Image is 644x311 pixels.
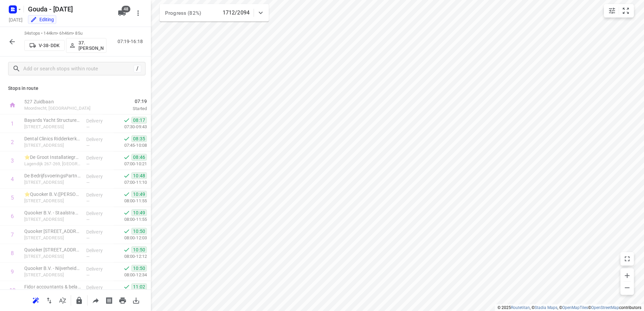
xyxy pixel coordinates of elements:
span: — [86,180,90,185]
span: Share route [89,297,102,303]
input: Add or search stops within route [23,64,134,74]
div: 1 [11,120,14,127]
div: 5 [11,195,14,201]
span: 10:50 [131,246,147,253]
a: Stadia Maps [535,305,557,310]
p: [STREET_ADDRESS] [24,124,81,130]
h5: Project date [6,16,25,24]
p: Lagendijk 267-269, Ridderkerk [24,161,81,167]
p: Dental Clinics Ridderkerk(Jojanneke Schenkel) [24,135,81,142]
span: Reverse route [42,297,56,303]
button: V-38-DDK [24,40,65,51]
p: 08:00-12:34 [114,272,147,278]
p: Delivery [86,192,111,198]
div: You are currently in edit mode. [30,16,54,23]
span: Reoptimize route [29,297,42,303]
p: Lierenstraat 2, Ridderkerk [24,198,81,204]
p: 34 stops • 144km • 6h46m • 85u [24,30,106,37]
p: 1712/2094 [223,9,250,17]
div: 2 [11,139,14,145]
svg: Done [123,209,130,216]
p: Delivery [86,247,111,254]
p: 07:45-10:08 [114,142,147,149]
p: Delivery [86,210,111,217]
p: Staalstraat 18, Ridderkerk [24,216,81,223]
p: Goudenregenplantsoen 201, Ridderkerk [24,142,81,149]
div: 10 [9,287,15,293]
span: 10:50 [131,265,147,272]
p: Zinkstraat 17, Ridderkerk [24,235,81,241]
a: Routetitan [511,305,530,310]
div: 4 [11,176,14,182]
svg: Done [123,228,130,235]
div: Progress (82%)1712/2094 [160,4,269,22]
p: Started [102,105,147,112]
span: 11:02 [131,283,147,290]
span: Download route [129,297,143,303]
span: 10:50 [131,228,147,235]
p: [STREET_ADDRESS] [24,253,81,260]
span: 48 [122,6,130,12]
button: Fit zoom [619,4,633,18]
a: OpenStreetMap [591,305,619,310]
div: / [134,65,141,72]
p: Koningsplein 1, Ridderkerk [24,179,81,186]
svg: Done [123,117,130,124]
p: 07:19-16:18 [118,38,146,45]
button: 48 [115,6,129,20]
p: Moordrecht, [GEOGRAPHIC_DATA] [24,105,94,112]
p: 08:00-11:55 [114,198,147,204]
svg: Done [123,191,130,198]
div: 3 [11,158,14,164]
svg: Done [123,265,130,272]
p: Quooker B.V. - Staalstraat (Patricia Hiel) [24,209,81,216]
span: — [86,162,90,167]
p: ⭐De Groot Installatiegroep divisie brandbeveiliging - Ridderkerk(Diana Visser-Batist) [24,154,81,161]
p: Bayards Yacht Structures(Gery Terlouw) [24,117,81,124]
span: 08:46 [131,154,147,161]
p: Delivery [86,154,111,161]
span: 10:49 [131,209,147,216]
button: More [131,6,145,20]
span: — [86,236,90,241]
svg: Done [123,246,130,253]
span: — [86,143,90,148]
span: 07:19 [102,98,147,105]
p: 07:30-09:43 [114,124,147,130]
span: — [86,273,90,278]
span: 10:48 [131,172,147,179]
div: 9 [11,269,14,275]
p: Delivery [86,284,111,291]
p: 08:00-12:03 [114,235,147,241]
span: Print route [116,297,129,303]
span: — [86,125,90,130]
svg: Done [123,283,130,290]
p: Quooker B.V. - Nijverheidstraat (Patricia Hiel) [24,265,81,272]
p: Delivery [86,117,111,124]
p: 527 Zuidbaan [24,98,94,105]
li: © 2025 , © , © © contributors [497,305,641,310]
svg: Done [123,135,130,142]
span: 08:35 [131,135,147,142]
p: Quooker B.V. - Zinkstraat 17(Patricia Hiel) [24,228,81,235]
p: 07:00-11:10 [114,179,147,186]
span: 10:49 [131,191,147,198]
p: ⭐Quooker B.V.(Patricia Hiel) [24,191,81,198]
p: 08:00-11:55 [114,216,147,223]
svg: Done [123,154,130,161]
p: De BedrijfsvoeringsPartner - Gemeentehuis Ridderkerk (Facility-Services) [24,172,81,179]
div: small contained button group [604,4,634,18]
div: 6 [11,213,14,219]
a: OpenMapTiles [562,305,588,310]
p: Quooker B.V. - Zinkstraat 7(Patricia Hiel) [24,246,81,253]
span: — [86,217,90,222]
p: Delivery [86,173,111,180]
p: 08:00-12:12 [114,253,147,260]
span: — [86,254,90,259]
p: 07:00-10:21 [114,161,147,167]
h5: Rename [25,4,112,14]
span: Progress (82%) [165,10,201,16]
span: 08:17 [131,117,147,124]
p: V-38-DDK [39,43,60,48]
div: 8 [11,250,14,256]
